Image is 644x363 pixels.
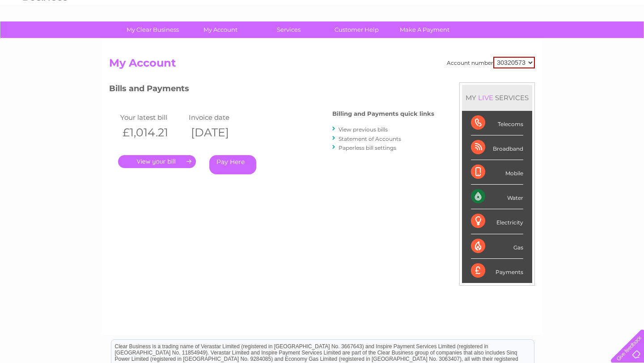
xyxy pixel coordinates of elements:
td: Invoice date [186,111,255,123]
a: My Account [184,21,258,38]
th: £1,014.21 [118,123,186,142]
a: Water [487,38,504,45]
div: Broadband [471,135,523,160]
a: 0333 014 3131 [475,4,537,16]
a: My Clear Business [116,21,190,38]
a: Services [252,21,326,38]
a: Log out [614,38,636,45]
a: Pay Here [209,155,256,174]
div: Water [471,185,523,209]
div: LIVE [476,93,495,102]
a: Contact [585,38,606,45]
a: Make A Payment [388,21,462,38]
div: MY SERVICES [462,85,532,110]
a: Blog [566,38,579,45]
div: Clear Business is a trading name of Verastar Limited (registered in [GEOGRAPHIC_DATA] No. 3667643... [111,5,534,43]
h4: Billing and Payments quick links [332,110,434,117]
td: Your latest bill [118,111,186,123]
div: Payments [471,259,523,283]
img: logo.png [22,23,68,51]
a: Statement of Accounts [339,135,401,142]
a: Energy [509,38,529,45]
th: [DATE] [186,123,255,142]
div: Mobile [471,160,523,185]
div: Account number [447,57,535,68]
a: Paperless bill settings [339,144,396,151]
a: . [118,155,196,168]
div: Electricity [471,209,523,234]
a: View previous bills [339,126,388,133]
h3: Bills and Payments [109,82,434,98]
h2: My Account [109,57,535,74]
a: Telecoms [534,38,561,45]
div: Gas [471,234,523,259]
a: Customer Help [320,21,394,38]
div: Telecoms [471,111,523,135]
